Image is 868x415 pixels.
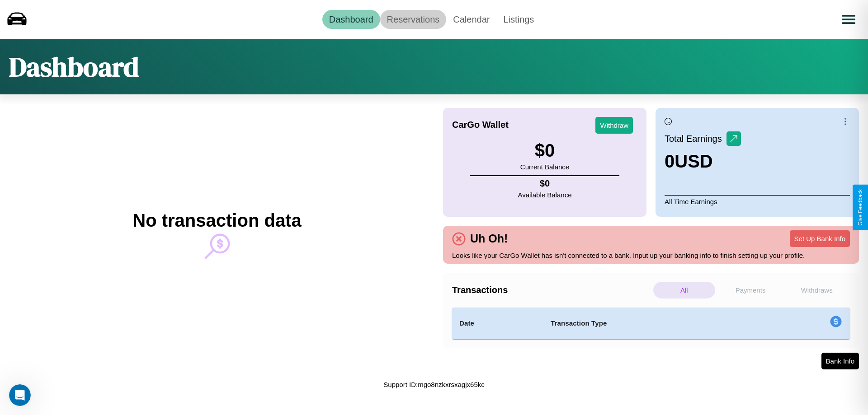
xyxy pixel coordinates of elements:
a: Reservations [380,10,447,29]
h3: $ 0 [520,140,569,161]
h4: CarGo Wallet [452,120,509,130]
h4: Transactions [452,285,651,295]
p: Looks like your CarGo Wallet has isn't connected to a bank. Input up your banking info to finish ... [452,249,850,261]
iframe: Intercom live chat [9,384,31,406]
button: Set Up Bank Info [790,230,850,247]
button: Bank Info [821,353,859,369]
h2: No transaction data [132,210,301,231]
p: Total Earnings [665,131,726,147]
h4: Uh Oh! [466,232,512,245]
a: Listings [496,10,541,29]
button: Withdraw [595,117,633,134]
p: All [653,282,715,298]
p: Payments [720,282,782,298]
table: simple table [452,308,850,339]
p: All Time Earnings [665,195,850,208]
a: Calendar [446,10,496,29]
h4: Transaction Type [551,318,756,329]
p: Current Balance [520,161,569,173]
div: Give Feedback [857,189,863,226]
p: Support ID: mgo8nzkxrsxagjx65kc [383,378,484,391]
button: Open menu [836,7,861,32]
a: Dashboard [322,10,380,29]
h3: 0 USD [665,151,741,172]
p: Available Balance [518,189,572,201]
h4: Date [459,318,536,329]
p: Withdraws [786,282,848,298]
h1: Dashboard [9,48,139,85]
h4: $ 0 [518,178,572,189]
